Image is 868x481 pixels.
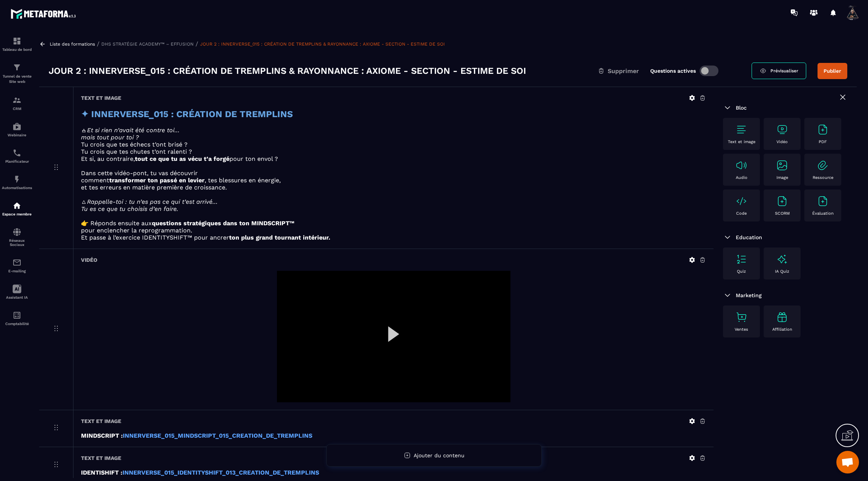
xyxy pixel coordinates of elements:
p: comment , tes blessures en énergie, [81,177,706,184]
a: automationsautomationsEspace membre [2,195,32,222]
a: automationsautomationsAutomatisations [2,169,32,195]
img: text-image no-wra [817,159,829,171]
p: et tes erreurs en matière première de croissance. [81,184,706,191]
span: Supprimer [608,67,639,75]
em: mais tout pour toi ? [81,134,139,141]
p: Et si, au contraire, pour ton envol ? [81,155,706,162]
img: formation [12,37,21,46]
a: schedulerschedulerPlanificateur [2,143,32,169]
strong: questions stratégiques dans ton MINDSCRIPT™ [152,220,294,227]
strong: transformer ton passé en levier [109,177,205,184]
p: 🜁 [81,127,706,134]
img: text-image no-wra [735,253,747,265]
p: Tu crois que tes chutes t’ont ralenti ? [81,148,706,155]
h3: JOUR 2 : INNERVERSE_015 : CRÉATION DE TREMPLINS & RAYONNANCE : AXIOME - SECTION - ESTIME DE SOI [49,65,526,77]
a: formationformationTunnel de vente Site web [2,57,32,90]
p: Réseaux Sociaux [2,238,32,247]
em: Rappelle-toi : tu n’es pas ce qui t’est arrivé… [87,198,218,205]
span: Ajouter du contenu [414,452,465,458]
span: Bloc [736,105,747,111]
span: Prévisualiser [770,68,798,73]
span: / [97,40,99,47]
img: logo [11,7,78,21]
p: Tu crois que tes échecs t’ont brisé ? [81,141,706,148]
img: text-image no-wra [735,159,747,171]
a: emailemailE-mailing [2,252,32,279]
img: accountant [12,311,21,320]
p: Assistant IA [2,295,32,299]
p: Text et image [728,139,755,144]
p: 🜂 [81,198,706,205]
strong: ✦ INNERVERSE_015 : CRÉATION DE TREMPLINS [81,109,293,119]
img: scheduler [12,148,21,157]
strong: IDENTISHIFT : [81,469,122,476]
a: INNERVERSE_015_IDENTITYSHIFT_013_CREATION_DE_TREMPLINS [122,469,319,476]
img: text-image no-wra [735,195,747,207]
p: IA Quiz [775,269,789,274]
a: formationformationCRM [2,90,32,116]
span: Marketing [736,292,762,298]
a: DHS STRATÉGIE ACADEMY™ – EFFUSION [101,41,194,47]
img: text-image no-wra [776,124,788,136]
a: formationformationTableau de bord [2,31,32,57]
img: arrow-down [723,233,732,242]
img: social-network [12,228,21,237]
p: Vidéo [776,139,788,144]
img: automations [12,122,21,131]
p: Espace membre [2,212,32,216]
p: SCORM [775,211,790,216]
img: text-image [776,253,788,265]
p: Comptabilité [2,322,32,326]
img: text-image no-wra [735,124,747,136]
p: Audio [736,175,747,180]
span: / [196,40,198,47]
img: formation [12,63,21,72]
p: Ressource [813,175,833,180]
a: accountantaccountantComptabilité [2,305,32,331]
p: Tunnel de vente Site web [2,74,32,84]
img: text-image no-wra [776,195,788,207]
img: text-image no-wra [817,195,829,207]
img: arrow-down [723,291,732,300]
a: automationsautomationsWebinaire [2,116,32,143]
a: JOUR 2 : INNERVERSE_015 : CRÉATION DE TREMPLINS & RAYONNANCE : AXIOME - SECTION - ESTIME DE SOI [200,41,445,47]
p: Quiz [737,269,746,274]
img: automations [12,201,21,210]
em: Tu es ce que tu choisis d’en faire. [81,205,178,212]
span: Education [736,234,762,240]
img: text-image no-wra [817,124,829,136]
label: Questions actives [650,68,696,74]
p: Code [736,211,747,216]
img: arrow-down [723,103,732,112]
button: Publier [818,63,847,79]
strong: MINDSCRIPT : [81,432,123,439]
p: Webinaire [2,133,32,137]
p: Planificateur [2,159,32,163]
p: 👉 Réponds ensuite aux [81,220,706,227]
a: INNERVERSE_015_MINDSCRIPT_015_CREATION_DE_TREMPLINS [123,432,312,439]
p: Automatisations [2,186,32,190]
p: Image [776,175,788,180]
img: text-image no-wra [776,159,788,171]
p: pour enclencher la reprogrammation. [81,227,706,234]
img: text-image no-wra [735,311,747,323]
h6: Text et image [81,95,121,101]
strong: tout ce que tu as vécu t’a forgé [135,155,229,162]
img: email [12,258,21,267]
em: Et si rien n’avait été contre toi… [87,127,180,134]
h6: Text et image [81,455,121,461]
p: Et passe à l’exercice IDENTITYSHIFT™ pour ancrer [81,234,706,241]
a: Prévisualiser [752,63,806,79]
p: PDF [819,139,827,144]
p: Ventes [735,327,748,332]
p: Évaluation [812,211,834,216]
a: Liste des formations [50,41,95,47]
strong: ton plus grand tournant intérieur. [229,234,330,241]
div: Ouvrir le chat [836,451,859,473]
img: text-image [776,311,788,323]
p: CRM [2,107,32,111]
